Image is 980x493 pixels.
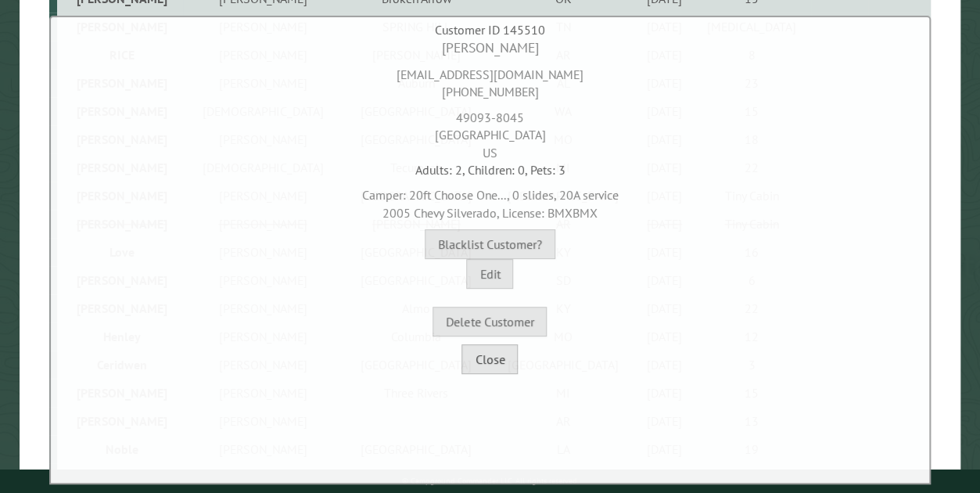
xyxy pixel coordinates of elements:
div: Adults: 2, Children: 0, Pets: 3 [55,161,926,178]
div: [PERSON_NAME] [55,38,926,58]
span: 2005 Chevy Silverado, License: BMXBMX [382,205,598,221]
div: Camper: 20ft Choose One..., 0 slides, 20A service [55,178,926,221]
button: Blacklist Customer? [425,229,555,259]
button: Delete Customer [433,307,547,336]
div: 49093-8045 [GEOGRAPHIC_DATA] US [55,101,926,161]
div: Customer ID 145510 [55,21,926,38]
button: Edit [466,259,513,289]
td: TN [490,13,637,41]
td: SPRING HILL [343,13,490,41]
td: [PERSON_NAME] [183,13,343,41]
button: Close [461,344,518,374]
div: [EMAIL_ADDRESS][DOMAIN_NAME] [PHONE_NUMBER] [55,58,926,101]
td: [PERSON_NAME] [57,13,183,41]
td: [MEDICAL_DATA] [692,13,812,41]
small: © Campground Commander LLC. All rights reserved. [402,476,579,486]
